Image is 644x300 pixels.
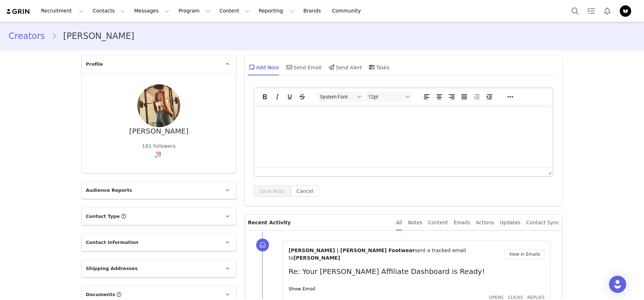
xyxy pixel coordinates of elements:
[291,185,319,197] button: Cancel
[526,215,559,231] div: Contact Sync
[458,92,470,102] button: Justify
[137,84,180,127] img: 46979ec7-3010-4959-9818-44c333b04c4a.jpg
[9,30,51,42] a: Creators
[130,3,174,19] button: Messages
[86,213,120,220] span: Contact Type
[259,92,271,102] button: Bold
[328,3,369,19] a: Community
[6,8,31,15] img: grin logo
[567,3,583,19] button: Search
[129,127,188,135] div: [PERSON_NAME]
[299,3,327,19] a: Brands
[483,92,495,102] button: Increase indent
[248,59,279,76] div: Add Note
[37,3,88,19] button: Recruitment
[583,3,599,19] a: Tasks
[489,295,504,300] span: Opens
[86,265,138,272] span: Shipping Addresses
[396,215,402,231] div: All
[254,185,291,197] button: Save Note
[289,286,315,291] a: Show Email
[289,266,545,277] p: Re: Your [PERSON_NAME] Affiliate Dashboard is Ready!
[421,92,433,102] button: Align left
[289,247,415,253] span: [PERSON_NAME] | [PERSON_NAME] Footwear
[367,59,390,76] div: Tasks
[508,295,523,300] span: Clicks
[254,3,299,19] button: Reporting
[368,94,403,100] span: 12pt
[428,215,448,231] div: Content
[285,59,322,76] div: Send Email
[545,167,553,176] div: Press the Up and Down arrow keys to resize the editor.
[504,92,516,102] button: Reveal or hide additional toolbar items
[599,3,615,19] button: Notifications
[271,92,283,102] button: Italic
[88,3,130,19] button: Contacts
[500,215,521,231] div: Updates
[471,92,483,102] button: Decrease indent
[476,215,494,231] div: Actions
[254,105,553,167] iframe: Rich Text Area
[446,92,458,102] button: Align right
[609,276,626,293] div: Open Intercom Messenger
[294,255,340,261] span: [PERSON_NAME]
[215,3,254,19] button: Content
[317,92,364,102] button: Fonts
[454,215,470,231] div: Emails
[615,5,638,17] button: Profile
[174,3,215,19] button: Program
[86,61,103,68] span: Profile
[433,92,445,102] button: Align center
[408,215,422,231] div: Notes
[365,92,412,102] button: Font sizes
[86,291,115,298] span: Documents
[156,151,161,157] img: instagram.svg
[142,142,176,150] div: 181 followers
[527,295,545,300] span: Replies
[504,250,545,259] button: View in Emails
[327,59,362,76] div: Send Alert
[620,5,631,17] img: 1a9102ab-2ebd-4c34-97bf-058d2e52375c.jpg
[284,92,296,102] button: Underline
[86,239,138,246] span: Contact Information
[320,94,355,100] span: System Font
[296,92,308,102] button: Strikethrough
[248,215,390,230] p: Recent Activity
[86,187,132,194] span: Audience Reports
